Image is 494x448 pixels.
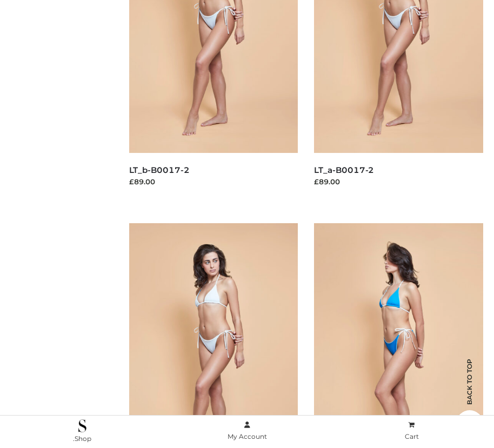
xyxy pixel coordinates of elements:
a: LT_b-B0017-2 [129,165,190,175]
div: £89.00 [129,176,298,187]
img: .Shop [78,419,86,432]
a: My Account [165,419,330,443]
span: Back to top [456,378,483,405]
div: £89.00 [314,176,483,187]
span: .Shop [73,434,91,443]
a: LT_a-B0017-2 [314,165,374,175]
span: My Account [228,432,267,440]
a: Cart [329,419,494,443]
span: Cart [405,432,419,440]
